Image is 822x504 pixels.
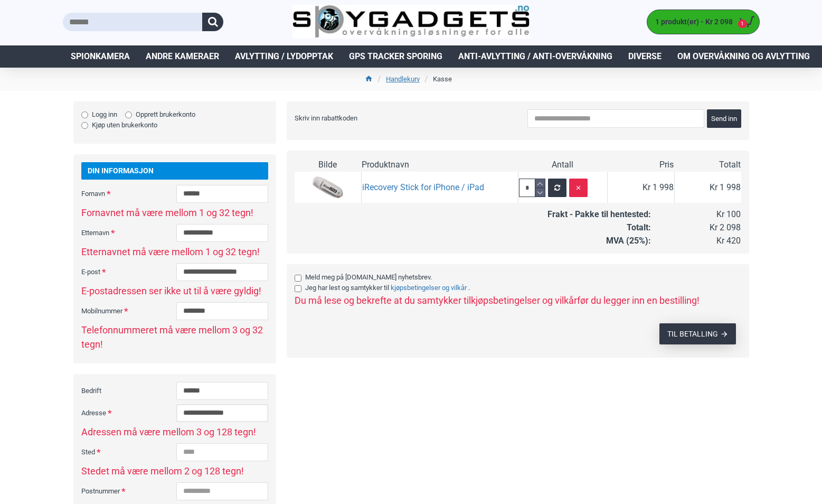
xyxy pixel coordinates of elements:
[81,482,176,499] label: Postnummer
[669,45,818,68] a: Om overvåkning og avlytting
[295,109,427,126] label: Skriv inn rabattkoden
[711,115,737,122] span: Send inn
[707,109,741,128] button: Send inn
[81,323,268,351] span: Telefonnummeret må være mellom 3 og 32 tegn!
[341,45,450,68] a: GPS Tracker Sporing
[606,236,651,246] strong: MVA (25%):
[738,20,747,29] span: 1
[81,382,176,399] label: Bedrift
[81,302,176,319] label: Mobilnummer
[450,45,620,68] a: Anti-avlytting / Anti-overvåkning
[81,185,176,202] label: Fornavn
[71,50,130,63] span: Spionkamera
[81,263,176,280] label: E-post
[138,45,227,68] a: Andre kameraer
[651,208,741,221] td: Kr 100
[628,50,662,63] span: Diverse
[391,284,467,292] b: Kjøpsbetingelser og vilkår
[471,295,577,306] span: Kjøpsbetingelser og vilkår
[146,50,219,63] span: Andre kameraer
[458,50,612,63] span: Anti-avlytting / Anti-overvåkning
[518,158,607,172] td: Antall
[674,172,741,204] td: Kr 1 998
[667,330,718,338] span: TIL BETALLING
[227,45,341,68] a: Avlytting / Lydopptak
[81,109,117,120] label: Logg inn
[607,158,674,172] td: Pris
[607,172,674,204] td: Kr 1 998
[81,120,157,130] label: Kjøp uten brukerkonto
[312,172,344,204] img: iRecovery Stick for iPhone / iPad
[295,272,733,283] label: Meld meg på [DOMAIN_NAME] nyhetsbrev.
[349,50,442,63] span: GPS Tracker Sporing
[677,50,810,63] span: Om overvåkning og avlytting
[651,235,741,248] td: Kr 420
[651,221,741,235] td: Kr 2 098
[81,284,268,298] span: E-postadressen ser ikke ut til å være gyldig!
[81,162,268,180] div: Din informasjon
[386,74,420,85] a: Handlekurv
[295,158,362,172] td: Bilde
[647,16,735,27] span: 1 produkt(er) - Kr 2 098
[674,158,741,172] td: Totalt
[81,224,176,241] label: Etternavn
[362,182,484,194] a: iRecovery Stick for iPhone / iPad
[547,209,651,219] strong: Frakt - Pakke til hentested:
[295,275,301,282] input: Meld meg på [DOMAIN_NAME] nyhetsbrev.
[81,206,268,220] span: Fornavnet må være mellom 1 og 32 tegn!
[81,443,176,460] label: Sted
[63,45,138,68] a: Spionkamera
[389,283,468,293] a: Kjøpsbetingelser og vilkår
[627,222,651,232] strong: Totalt:
[361,158,518,172] td: Produktnavn
[81,425,268,439] span: Adressen må være mellom 3 og 128 tegn!
[659,323,736,344] button: TIL BETALLING
[295,285,301,292] input: Jeg har lest og samtykker tilKjøpsbetingelser og vilkår.
[81,404,176,421] label: Adresse
[620,45,669,68] a: Diverse
[125,109,195,120] label: Opprett brukerkonto
[125,111,132,118] input: Opprett brukerkonto
[295,295,700,306] span: Du må lese og bekrefte at du samtykker til før du legger inn en bestilling!
[81,111,88,118] input: Logg inn
[81,122,88,129] input: Kjøp uten brukerkonto
[647,10,759,34] a: 1 produkt(er) - Kr 2 098 1
[295,283,733,293] label: Jeg har lest og samtykker til .
[235,50,333,63] span: Avlytting / Lydopptak
[81,245,268,259] span: Etternavnet må være mellom 1 og 32 tegn!
[81,464,268,478] span: Stedet må være mellom 2 og 128 tegn!
[292,5,530,39] img: SpyGadgets.no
